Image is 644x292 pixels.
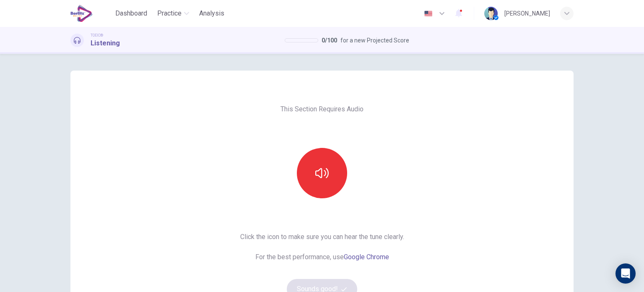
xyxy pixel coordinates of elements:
[70,5,93,22] img: EduSynch logo
[199,8,224,18] span: Analysis
[504,8,550,18] div: [PERSON_NAME]
[615,263,636,284] div: Open Intercom Messenger
[423,11,434,17] img: en
[196,6,228,21] button: Analysis
[280,104,364,114] span: This Section Requires Audio
[70,5,112,22] a: EduSynch logo
[340,35,409,45] span: for a new Projected Score
[115,8,147,18] span: Dashboard
[240,232,404,242] span: Click the icon to make sure you can hear the tune clearly.
[157,8,182,18] span: Practice
[484,7,498,20] img: Profile picture
[112,6,151,21] button: Dashboard
[154,6,192,21] button: Practice
[344,253,389,261] a: Google Chrome
[240,252,404,262] span: For the best performance, use
[91,38,120,48] h1: Listening
[91,32,103,38] span: TOEIC®
[322,35,337,45] span: 0 / 100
